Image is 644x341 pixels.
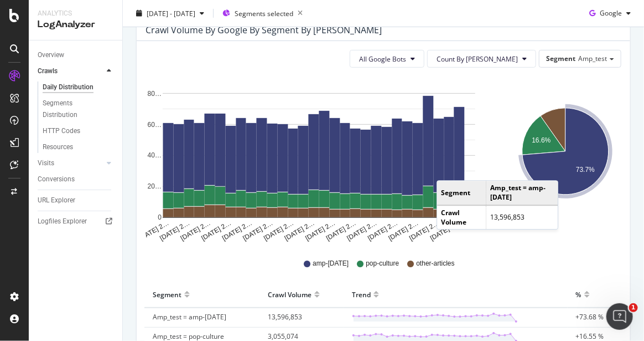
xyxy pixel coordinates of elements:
[427,50,536,68] button: Count By [PERSON_NAME]
[437,54,518,64] span: Count By Day
[38,65,58,77] div: Crawls
[268,312,302,322] span: 13,596,853
[268,286,311,303] div: Crawl Volume
[38,216,115,227] a: Logfiles Explorer
[486,205,558,229] td: 13,596,853
[366,259,399,268] span: pop-culture
[578,54,607,63] span: Amp_test
[148,183,162,191] text: 20…
[43,141,115,153] a: Resources
[437,181,486,205] td: Segment
[576,286,581,303] div: %
[153,312,226,322] span: Amp_test = amp-[DATE]
[546,54,575,63] span: Segment
[576,312,604,322] span: +73.68 %
[437,205,486,229] td: Crawl Volume
[38,216,87,227] div: Logfiles Explorer
[38,195,75,206] div: URL Explorer
[352,286,371,303] div: Trend
[38,49,64,61] div: Overview
[148,90,162,98] text: 80…
[313,259,349,268] span: amp-[DATE]
[43,82,94,93] div: Daily Distribution
[511,77,619,243] svg: A chart.
[38,174,75,185] div: Conversions
[38,157,103,169] a: Visits
[416,259,454,268] span: other-articles
[153,332,224,341] span: Amp_test = pop-culture
[43,82,115,93] a: Daily Distribution
[43,98,104,121] div: Segments Distribution
[576,166,595,174] text: 73.7%
[38,9,113,18] div: Analytics
[43,98,115,121] a: Segments Distribution
[576,332,604,341] span: +16.55 %
[146,77,493,243] svg: A chart.
[38,18,113,31] div: LogAnalyzer
[268,332,298,341] span: 3,055,074
[132,4,209,22] button: [DATE] - [DATE]
[148,152,162,160] text: 40…
[606,303,633,330] iframe: Intercom live chat
[43,125,115,137] a: HTTP Codes
[43,125,80,137] div: HTTP Codes
[148,121,162,129] text: 60…
[153,286,181,303] div: Segment
[218,4,307,22] button: Segments selected
[629,303,638,312] span: 1
[350,50,424,68] button: All Google Bots
[585,4,635,22] button: Google
[158,214,162,222] text: 0
[38,65,103,77] a: Crawls
[38,174,115,185] a: Conversions
[600,8,622,18] span: Google
[235,8,293,18] span: Segments selected
[147,8,195,18] span: [DATE] - [DATE]
[486,181,558,205] td: Amp_test = amp-[DATE]
[146,24,382,35] div: Crawl Volume by google by Segment by [PERSON_NAME]
[43,141,73,153] div: Resources
[359,54,406,64] span: All Google Bots
[532,136,550,144] text: 16.6%
[38,49,115,61] a: Overview
[38,157,54,169] div: Visits
[38,195,115,206] a: URL Explorer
